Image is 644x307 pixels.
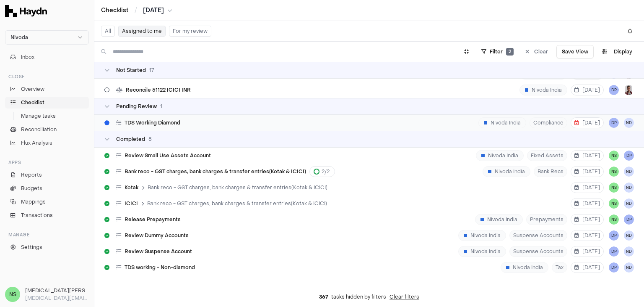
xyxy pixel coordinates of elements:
[571,246,604,257] button: [DATE]
[609,230,619,241] button: DP
[5,5,47,17] img: Haydn Logo
[571,117,604,128] button: [DATE]
[624,183,634,193] button: ND
[571,166,604,177] button: [DATE]
[5,30,89,45] button: Nivoda
[5,209,89,221] a: Transactions
[21,212,53,219] span: Transactions
[476,150,524,161] div: Nivoda India
[624,198,634,209] button: ND
[21,243,42,251] span: Settings
[571,85,604,95] button: [DATE]
[609,262,619,273] button: DP
[571,150,604,161] button: [DATE]
[125,200,138,207] span: ICICI
[490,48,503,55] span: Filter
[609,118,619,128] button: DP
[574,152,600,159] span: [DATE]
[25,287,89,294] h3: [MEDICAL_DATA][PERSON_NAME]
[609,167,619,177] button: NS
[609,198,619,209] button: NS
[624,246,634,257] button: ND
[501,262,548,273] div: Nivoda India
[5,51,89,63] button: Inbox
[116,136,145,143] span: Completed
[624,230,634,241] button: ND
[116,103,157,110] span: Pending Review
[125,168,306,175] span: Bank reco - GST charges, bank charges & transfer entries(Kotak & ICICI)
[624,85,634,95] img: JP Smit
[556,45,594,58] button: Save View
[94,287,644,307] div: tasks hidden by filters
[458,246,506,257] div: Nivoda India
[125,232,189,239] span: Review Dummy Accounts
[530,117,567,128] span: Compliance
[476,45,519,58] button: Filter2
[21,112,56,120] span: Manage tasks
[571,182,604,193] button: [DATE]
[609,183,619,193] button: NS
[609,151,619,161] button: NS
[624,118,634,128] button: ND
[125,216,181,223] span: Release Prepayments
[25,294,89,302] p: [MEDICAL_DATA][EMAIL_ADDRESS][DOMAIN_NAME]
[149,67,154,74] span: 17
[519,85,567,95] div: Nivoda India
[509,230,567,241] span: Suspense Accounts
[574,264,600,271] span: [DATE]
[5,137,89,149] a: Flux Analysis
[574,119,600,126] span: [DATE]
[116,67,146,74] span: Not Started
[5,241,89,253] a: Settings
[534,166,567,177] span: Bank Recs
[21,53,34,61] span: Inbox
[609,246,619,257] button: DP
[571,214,604,225] button: [DATE]
[125,264,195,271] span: TDS working - Non-diamond
[125,184,138,191] span: Kotak
[21,99,44,106] span: Checklist
[574,232,600,239] span: [DATE]
[143,6,172,15] button: [DATE]
[5,124,89,135] a: Reconciliation
[126,87,191,93] span: Reconcile 51122 ICICI INR
[5,183,89,194] a: Budgets
[147,200,327,207] span: Bank reco - GST charges, bank charges & transfer entries(Kotak & ICICI)
[21,85,44,93] span: Overview
[101,6,129,15] a: Checklist
[5,287,20,302] span: NS
[160,103,162,110] span: 1
[5,169,89,181] a: Reports
[624,151,634,161] button: DP
[5,83,89,95] a: Overview
[5,196,89,208] a: Mappings
[5,110,89,122] a: Manage tasks
[571,198,604,209] button: [DATE]
[624,167,634,177] button: ND
[597,45,637,58] button: Display
[5,97,89,109] a: Checklist
[574,184,600,191] span: [DATE]
[527,150,567,161] span: Fixed Assets
[574,168,600,175] span: [DATE]
[133,6,139,14] span: /
[552,262,567,273] span: Tax
[609,214,619,225] button: NS
[5,156,89,169] div: Apps
[624,262,634,273] button: ND
[5,228,89,241] div: Manage
[478,117,526,128] div: Nivoda India
[21,185,42,192] span: Budgets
